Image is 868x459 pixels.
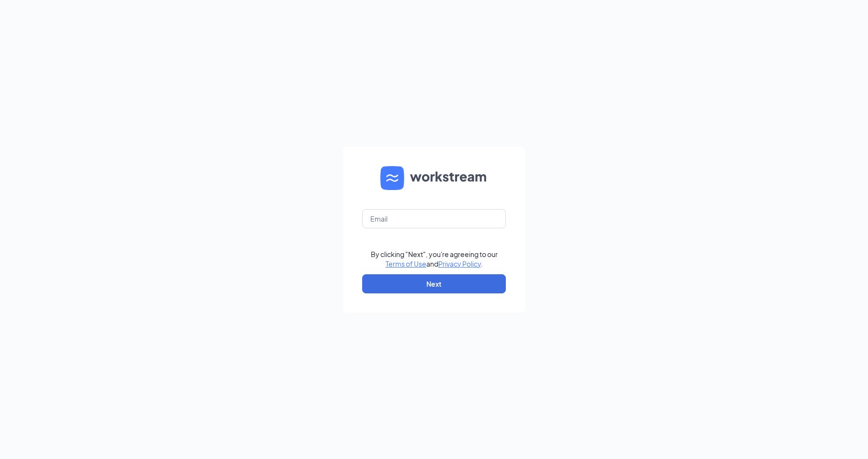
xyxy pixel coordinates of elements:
a: Privacy Policy [438,259,481,268]
button: Next [362,274,506,293]
img: WS logo and Workstream text [380,166,488,190]
a: Terms of Use [386,259,426,268]
input: Email [362,209,506,228]
div: By clicking "Next", you're agreeing to our and . [371,249,498,269]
